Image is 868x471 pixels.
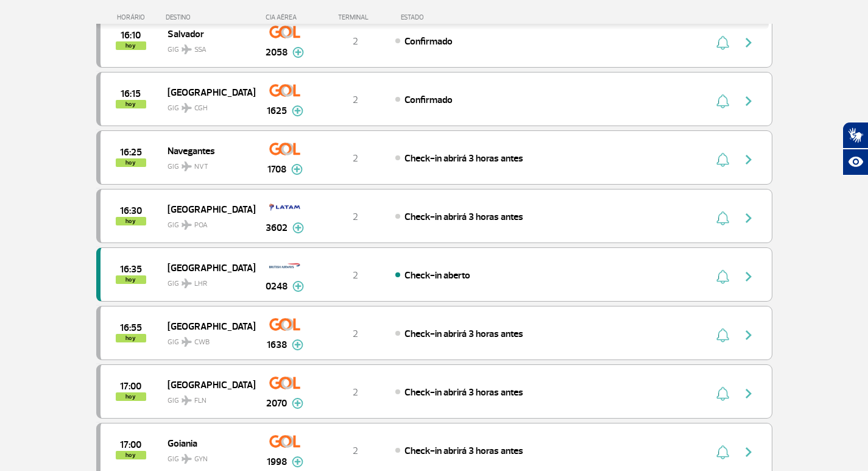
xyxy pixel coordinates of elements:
img: mais-info-painel-voo.svg [292,281,304,292]
span: POA [194,220,208,231]
span: [GEOGRAPHIC_DATA] [168,201,245,217]
span: Confirmado [404,94,453,106]
span: Check-in abrirá 3 horas antes [404,152,523,165]
span: GIG [168,272,245,289]
div: TERMINAL [316,13,395,21]
span: [GEOGRAPHIC_DATA] [168,377,245,392]
span: 2 [353,94,358,106]
img: sino-painel-voo.svg [716,386,729,401]
span: 2 [353,386,358,398]
img: mais-info-painel-voo.svg [292,456,303,467]
span: GIG [168,155,245,172]
img: mais-info-painel-voo.svg [292,398,303,409]
span: GYN [194,454,208,465]
img: destiny_airplane.svg [182,278,192,288]
button: Abrir recursos assistivos. [842,149,868,175]
span: 2025-09-25 16:25:00 [120,148,142,157]
span: [GEOGRAPHIC_DATA] [168,318,245,334]
img: mais-info-painel-voo.svg [292,339,303,350]
img: destiny_airplane.svg [182,161,192,171]
img: sino-painel-voo.svg [716,445,729,459]
span: Check-in abrirá 3 horas antes [404,386,523,398]
div: DESTINO [166,13,255,21]
span: Navegantes [168,143,245,158]
span: 2 [353,328,358,340]
span: 1638 [267,338,287,352]
img: destiny_airplane.svg [182,44,192,54]
img: seta-direita-painel-voo.svg [741,386,756,401]
span: NVT [194,161,208,172]
span: Check-in abrirá 3 horas antes [404,328,523,340]
span: 0248 [266,279,288,294]
img: mais-info-painel-voo.svg [292,105,303,116]
span: hoy [116,158,146,167]
img: destiny_airplane.svg [182,395,192,405]
span: 2025-09-25 16:55:00 [120,324,142,332]
span: 2025-09-25 16:35:00 [120,265,142,274]
img: destiny_airplane.svg [182,220,192,230]
img: mais-info-painel-voo.svg [292,47,304,58]
span: CWB [194,337,210,348]
img: sino-painel-voo.svg [716,328,729,342]
div: CIA AÉREA [255,13,316,21]
span: 2 [353,152,358,165]
img: mais-info-painel-voo.svg [291,164,303,175]
img: mais-info-painel-voo.svg [292,222,304,233]
img: seta-direita-painel-voo.svg [741,94,756,108]
span: FLN [194,395,206,406]
span: 1998 [267,455,287,469]
img: destiny_airplane.svg [182,454,192,464]
span: GIG [168,38,245,55]
span: Salvador [168,26,245,41]
img: seta-direita-painel-voo.svg [741,152,756,167]
img: destiny_airplane.svg [182,337,192,347]
span: Check-in abrirá 3 horas antes [404,445,523,457]
span: GIG [168,96,245,114]
button: Abrir tradutor de língua de sinais. [842,122,868,149]
span: 2 [353,35,358,48]
span: 2 [353,269,358,282]
img: sino-painel-voo.svg [716,269,729,284]
span: GIG [168,447,245,465]
span: 3602 [266,221,288,235]
span: [GEOGRAPHIC_DATA] [168,260,245,275]
span: 2025-09-25 16:15:00 [121,90,141,98]
span: LHR [194,278,207,289]
img: sino-painel-voo.svg [716,152,729,167]
div: Plugin de acessibilidade da Hand Talk. [842,122,868,175]
span: 2025-09-25 16:10:00 [121,31,141,40]
span: 2025-09-25 17:00:00 [120,382,141,391]
span: hoy [116,275,146,284]
span: GIG [168,330,245,348]
span: GIG [168,389,245,406]
img: sino-painel-voo.svg [716,211,729,225]
span: hoy [116,217,146,225]
span: 2 [353,211,358,223]
span: GIG [168,213,245,231]
span: hoy [116,392,146,401]
img: sino-painel-voo.svg [716,35,729,50]
span: 2025-09-25 17:00:00 [120,441,141,449]
img: seta-direita-painel-voo.svg [741,445,756,459]
span: 2 [353,445,358,457]
span: 1625 [267,104,287,118]
span: hoy [116,334,146,342]
span: hoy [116,41,146,50]
span: 2058 [266,45,288,60]
img: seta-direita-painel-voo.svg [741,35,756,50]
div: HORÁRIO [100,13,166,21]
img: sino-painel-voo.svg [716,94,729,108]
img: seta-direita-painel-voo.svg [741,328,756,342]
span: hoy [116,451,146,459]
span: CGH [194,103,208,114]
span: Check-in abrirá 3 horas antes [404,211,523,223]
span: 2025-09-25 16:30:00 [120,207,142,215]
img: destiny_airplane.svg [182,103,192,113]
span: hoy [116,100,146,108]
span: 1708 [267,162,286,177]
span: SSA [194,44,206,55]
span: Check-in aberto [404,269,470,282]
span: Confirmado [404,35,453,48]
span: [GEOGRAPHIC_DATA] [168,84,245,100]
img: seta-direita-painel-voo.svg [741,269,756,284]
